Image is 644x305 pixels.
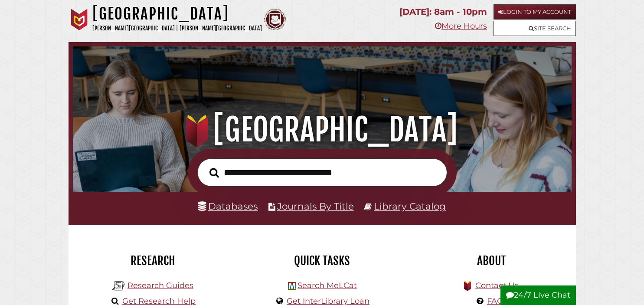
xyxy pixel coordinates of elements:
[198,200,258,212] a: Databases
[399,4,487,20] p: [DATE]: 8am - 10pm
[374,200,446,212] a: Library Catalog
[209,167,219,178] i: Search
[413,253,569,268] h2: About
[92,23,262,33] p: [PERSON_NAME][GEOGRAPHIC_DATA] | [PERSON_NAME][GEOGRAPHIC_DATA]
[277,200,354,212] a: Journals By Title
[264,9,286,30] img: Calvin Theological Seminary
[92,4,262,23] h1: [GEOGRAPHIC_DATA]
[494,4,576,20] a: Login to My Account
[69,9,90,30] img: Calvin University
[244,253,400,268] h2: Quick Tasks
[475,281,518,290] a: Contact Us
[205,165,223,180] button: Search
[112,279,125,292] img: Hekman Library Logo
[288,282,296,290] img: Hekman Library Logo
[494,21,576,36] a: Site Search
[297,281,357,290] a: Search MeLCat
[75,253,231,268] h2: Research
[435,21,487,31] a: More Hours
[82,111,562,149] h1: [GEOGRAPHIC_DATA]
[127,281,193,290] a: Research Guides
